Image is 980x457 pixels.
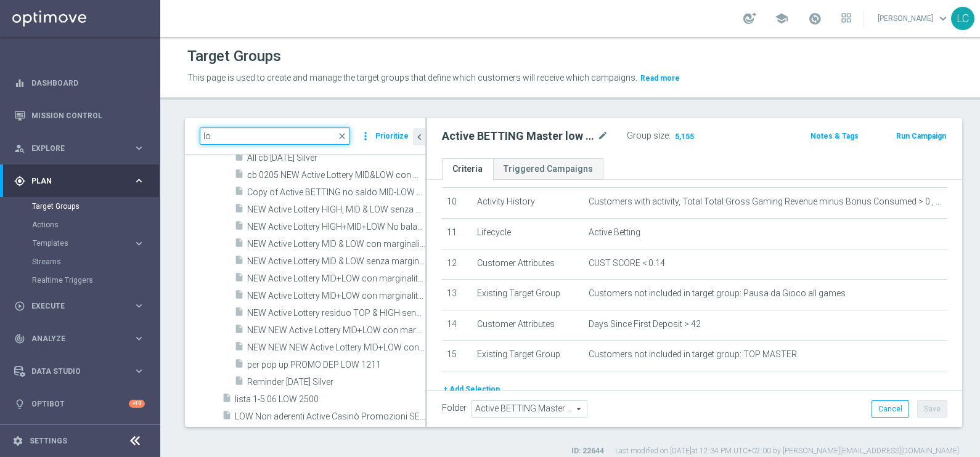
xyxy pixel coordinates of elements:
td: 12 [442,249,472,280]
div: Optibot [14,387,145,420]
i: insert_drive_file [234,341,244,355]
i: person_search [14,143,25,154]
a: Mission Control [31,99,145,132]
button: Data Studio keyboard_arrow_right [14,366,145,376]
button: Templates keyboard_arrow_right [32,238,145,248]
a: [PERSON_NAME]keyboard_arrow_down [876,9,951,28]
button: Mission Control [14,111,145,121]
i: mode_edit [597,129,608,144]
button: + Add Selection [442,382,501,396]
td: Existing Target Group [472,341,583,371]
div: Realtime Triggers [32,271,159,289]
a: Streams [32,257,128,267]
td: 13 [442,280,472,310]
span: NEW Active Lottery MID&#x2B;LOW con marginalit&#xE0;&gt;0 manuale_flag NL [247,291,425,301]
td: 15 [442,341,472,371]
i: lightbulb [14,398,25,410]
div: +10 [129,400,145,408]
span: school [775,12,788,25]
i: keyboard_arrow_right [133,300,145,312]
span: NEW Active Lottery HIGH, MID &amp; LOW senza marginalit&#xE0;_Flag NL [247,204,425,215]
button: Run Campaign [895,129,947,143]
div: Templates [33,240,133,247]
span: NEW Active Lottery MID &amp; LOW senza marginalit&#xE0;_Flag NL [247,256,425,267]
span: Active Betting [589,227,640,238]
div: Data Studio [14,366,133,377]
button: Prioritize [374,128,410,145]
span: 5,155 [674,132,695,144]
button: chevron_left [413,128,425,145]
i: insert_drive_file [234,238,244,252]
span: NEW Active Lottery HIGH&#x2B;MID&#x2B;LOW No balance_ marginalit&#xE0; positiva_flag NL [247,222,425,232]
a: Actions [32,220,128,230]
i: insert_drive_file [234,169,244,183]
button: lightbulb Optibot +10 [14,399,145,409]
i: insert_drive_file [234,289,244,304]
span: CUST SCORE < 0.14 [589,258,665,269]
span: Explore [31,145,133,152]
i: insert_drive_file [234,358,244,373]
button: Notes & Tags [809,129,860,143]
i: more_vert [359,127,372,145]
a: Settings [30,437,67,445]
h2: Active BETTING Master low no saldo GGRnb>0 [442,129,595,144]
i: gps_fixed [14,176,25,187]
td: 14 [442,310,472,341]
button: person_search Explore keyboard_arrow_right [14,144,145,153]
td: Activity History [472,188,583,219]
i: play_circle_outline [14,301,25,312]
i: insert_drive_file [234,324,244,338]
span: Analyze [31,335,133,342]
label: ID: 22644 [571,446,604,456]
i: insert_drive_file [234,220,244,235]
div: Actions [32,216,159,234]
i: equalizer [14,78,25,89]
span: Customers not included in target group: TOP MASTER [589,349,797,360]
span: Execute [31,302,133,310]
i: settings [12,435,23,447]
label: Last modified on [DATE] at 12:34 PM UTC+02:00 by [PERSON_NAME][EMAIL_ADDRESS][DOMAIN_NAME] [615,446,959,456]
td: Customer Attributes [472,310,583,341]
i: insert_drive_file [234,376,244,390]
div: Analyze [14,333,133,344]
div: Mission Control [14,99,145,132]
button: Read more [639,71,681,85]
span: This page is used to create and manage the target groups that define which customers will receive... [187,73,637,83]
span: Customers with activity, Total Total Gross Gaming Revenue minus Bonus Consumed > 0 , during the p... [589,196,942,207]
span: close [337,131,347,141]
div: equalizer Dashboard [14,78,145,88]
span: Reminder Halloween Silver [247,377,425,387]
button: track_changes Analyze keyboard_arrow_right [14,334,145,344]
span: Customers not included in target group: Pausa da Gioco all games [589,288,846,299]
div: Streams [32,253,159,271]
i: keyboard_arrow_right [133,238,145,249]
button: Cancel [872,400,909,418]
i: insert_drive_file [234,186,244,200]
button: play_circle_outline Execute keyboard_arrow_right [14,301,145,311]
i: insert_drive_file [222,393,232,407]
a: Realtime Triggers [32,275,128,285]
i: keyboard_arrow_right [133,333,145,344]
i: insert_drive_file [222,410,232,424]
a: Target Groups [32,201,128,211]
td: Customer Attributes [472,249,583,280]
a: Optibot [31,387,129,420]
div: Execute [14,301,133,312]
span: Templates [33,240,121,247]
td: Lifecycle [472,218,583,249]
span: Data Studio [31,368,133,375]
span: All cb Halloween 2023 Silver [247,153,425,163]
label: Folder [442,403,467,413]
span: Copy of Active BETTING no saldo MID-LOW NGR&#x2B; [247,187,425,198]
a: Dashboard [31,67,145,99]
a: Triggered Campaigns [493,158,603,180]
td: 10 [442,188,472,219]
button: gps_fixed Plan keyboard_arrow_right [14,176,145,186]
h1: Target Groups [187,47,281,65]
span: keyboard_arrow_down [936,12,950,25]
